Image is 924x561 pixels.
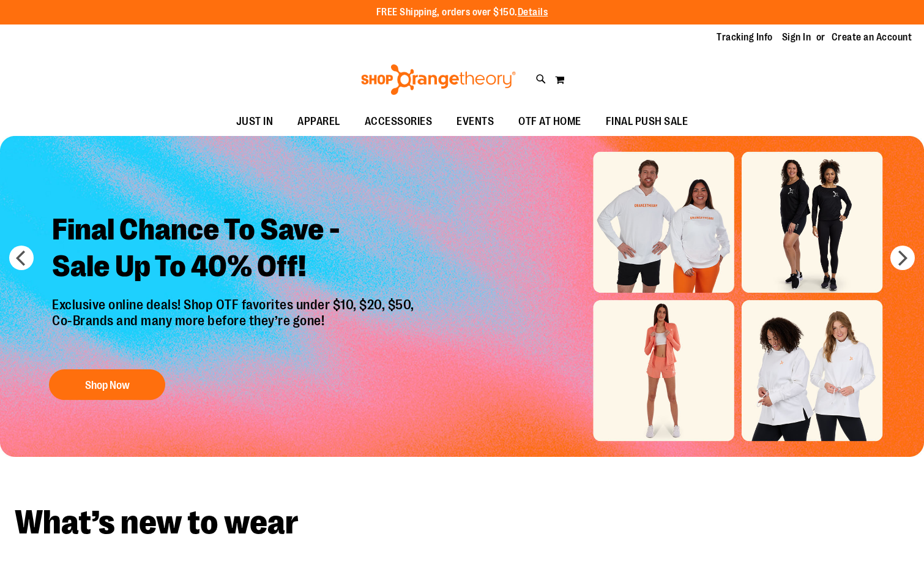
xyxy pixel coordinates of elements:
a: Sign In [782,31,811,44]
button: prev [9,246,34,270]
img: Shop Orangetheory [359,64,518,95]
a: Create an Account [832,31,912,44]
a: FINAL PUSH SALE [594,108,701,136]
p: Exclusive online deals! Shop OTF favorites under $10, $20, $50, Co-Brands and many more before th... [43,297,427,357]
a: ACCESSORIES [352,108,445,136]
span: OTF AT HOME [518,108,581,135]
span: ACCESSORIES [365,108,433,135]
a: Tracking Info [717,31,773,44]
span: APPAREL [297,108,340,135]
h2: Final Chance To Save - Sale Up To 40% Off! [43,202,427,297]
a: OTF AT HOME [506,108,594,136]
button: Shop Now [49,369,165,400]
span: JUST IN [236,108,274,135]
span: EVENTS [456,108,494,135]
span: FINAL PUSH SALE [606,108,688,135]
a: JUST IN [224,108,286,136]
a: Details [518,7,548,18]
h2: What’s new to wear [15,506,909,540]
a: Final Chance To Save -Sale Up To 40% Off! Exclusive online deals! Shop OTF favorites under $10, $... [43,202,427,406]
a: EVENTS [444,108,506,136]
button: next [890,246,915,270]
p: FREE Shipping, orders over $150. [376,6,548,20]
a: APPAREL [285,108,352,136]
